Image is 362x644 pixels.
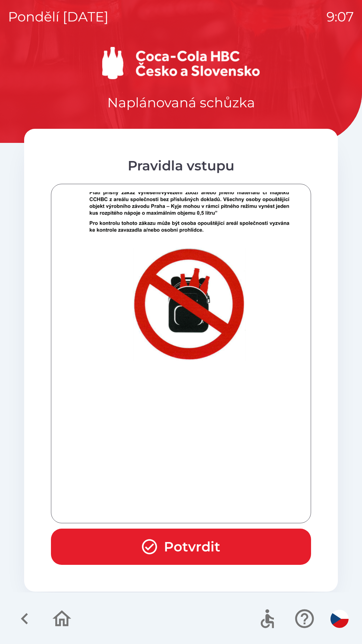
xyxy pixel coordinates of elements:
p: pondělí [DATE] [8,7,109,27]
p: 9:07 [326,7,354,27]
img: 8ACAgQIECBAgAABAhkBgZC5whACBAgQIECAAAECf4EBZgLcOhrudfsAAAAASUVORK5CYII= [59,159,319,496]
p: Naplánovaná schůzka [107,93,255,113]
img: cs flag [330,610,349,628]
div: Pravidla vstupu [51,156,311,176]
img: Logo [24,47,338,79]
button: Potvrdit [51,529,311,565]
